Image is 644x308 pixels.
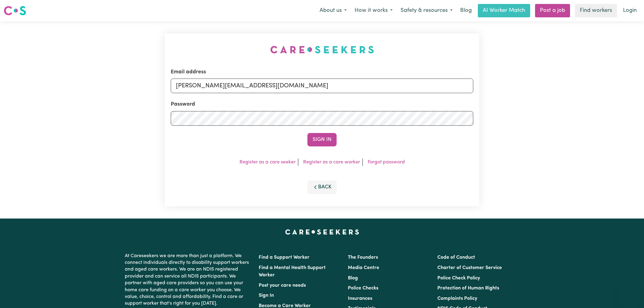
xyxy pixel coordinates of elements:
[619,4,640,17] a: Login
[240,160,296,165] a: Register as a care seeker
[348,286,378,291] a: Police Checks
[348,265,379,270] a: Media Centre
[535,4,570,17] a: Post a job
[307,180,337,194] button: Back
[307,133,337,146] button: Sign In
[437,265,502,270] a: Charter of Customer Service
[437,296,477,301] a: Complaints Policy
[620,284,639,303] iframe: Button to launch messaging window
[171,68,206,76] label: Email address
[397,4,457,17] button: Safety & resources
[348,255,378,260] a: The Founders
[259,255,310,260] a: Find a Support Worker
[368,160,405,165] a: Forgot password
[259,293,274,298] a: Sign In
[351,4,397,17] button: How it works
[437,276,480,281] a: Police Check Policy
[171,100,195,108] label: Password
[316,4,351,17] button: About us
[575,4,617,17] a: Find workers
[457,4,475,17] a: Blog
[285,229,359,234] a: Careseekers home page
[259,265,326,278] a: Find a Mental Health Support Worker
[171,79,473,93] input: Email address
[348,276,358,281] a: Blog
[303,160,360,165] a: Register as a care worker
[4,4,26,18] a: Careseekers logo
[4,5,26,16] img: Careseekers logo
[348,296,372,301] a: Insurances
[259,283,306,288] a: Post your care needs
[437,255,475,260] a: Code of Conduct
[437,286,499,291] a: Protection of Human Rights
[478,4,530,17] a: AI Worker Match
